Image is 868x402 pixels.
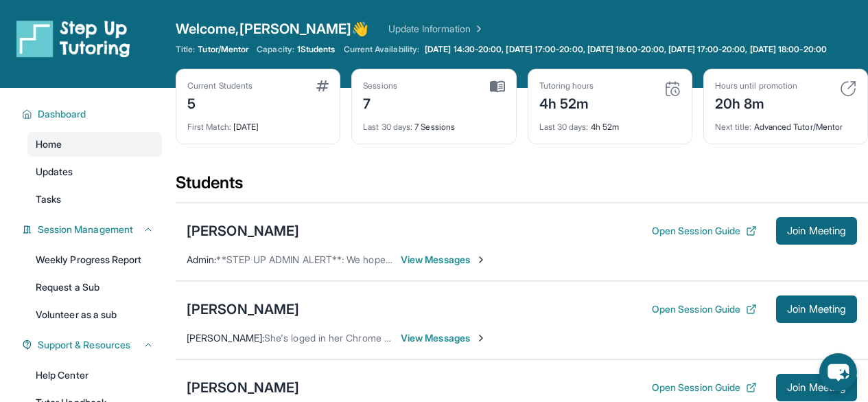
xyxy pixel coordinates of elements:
div: Advanced Tutor/Mentor [715,113,856,133]
span: [PERSON_NAME] : [187,332,264,344]
span: Dashboard [38,107,86,121]
div: Current Students [187,80,253,91]
button: Open Session Guide [652,302,757,316]
a: Updates [27,159,162,184]
span: Join Meeting [787,305,846,313]
span: First Match : [187,122,231,132]
div: 4h 52m [539,113,681,133]
span: View Messages [401,253,486,267]
img: card [490,80,505,93]
div: Students [176,172,868,202]
a: Weekly Progress Report [27,247,162,272]
button: Join Meeting [776,374,857,401]
div: 5 [187,91,253,113]
div: 20h 8m [715,91,797,113]
a: [DATE] 14:30-20:00, [DATE] 17:00-20:00, [DATE] 18:00-20:00, [DATE] 17:00-20:00, [DATE] 18:00-20:00 [422,44,830,55]
div: [PERSON_NAME] [187,300,299,319]
button: Join Meeting [776,217,857,245]
img: card [840,80,856,97]
img: card [316,80,329,91]
span: Tutor/Mentor [198,44,248,55]
button: Join Meeting [776,295,857,323]
button: Session Management [32,223,154,236]
button: chat-button [819,353,857,391]
span: Join Meeting [787,383,846,392]
span: 1 Students [297,44,336,55]
span: Capacity: [257,44,294,55]
span: She's loged in her Chrome book [264,332,406,344]
span: Last 30 days : [539,122,589,132]
div: [PERSON_NAME] [187,221,299,241]
img: card [664,80,681,97]
span: Last 30 days : [363,122,412,132]
a: Tasks [27,187,162,212]
div: Sessions [363,80,397,91]
div: 7 [363,91,397,113]
div: Tutoring hours [539,80,594,91]
span: Title: [176,44,195,55]
button: Dashboard [32,107,154,121]
span: Session Management [38,223,133,236]
button: Open Session Guide [652,224,757,238]
img: Chevron-Right [476,333,486,344]
a: Help Center [27,363,162,388]
div: 7 Sessions [363,113,504,133]
span: Join Meeting [787,227,846,235]
div: [DATE] [187,113,329,133]
a: Home [27,132,162,157]
div: [PERSON_NAME] [187,378,299,397]
span: Tasks [36,192,61,206]
span: Next title : [715,122,752,132]
span: View Messages [401,331,486,345]
a: Update Information [388,22,484,36]
a: Volunteer as a sub [27,302,162,327]
span: Current Availability: [344,44,419,55]
button: Open Session Guide [652,381,757,394]
span: Admin : [187,254,216,265]
span: [DATE] 14:30-20:00, [DATE] 17:00-20:00, [DATE] 18:00-20:00, [DATE] 17:00-20:00, [DATE] 18:00-20:00 [425,44,827,55]
span: Welcome, [PERSON_NAME] 👋 [176,19,369,38]
img: logo [16,19,130,58]
div: 4h 52m [539,91,594,113]
img: Chevron-Right [476,254,486,265]
span: Support & Resources [38,338,130,352]
div: Hours until promotion [715,80,797,91]
span: **STEP UP ADMIN ALERT**: We hope you have a great first session [DATE]! -Mer @Step Up [216,254,622,265]
a: Request a Sub [27,275,162,300]
span: Home [36,137,62,151]
img: Chevron Right [471,22,484,36]
span: Updates [36,165,73,179]
button: Support & Resources [32,338,154,352]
